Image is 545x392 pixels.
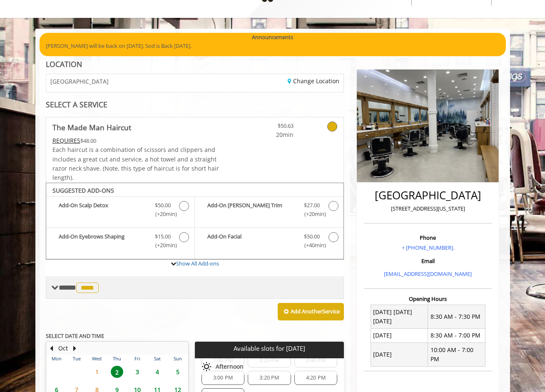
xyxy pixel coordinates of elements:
span: Each haircut is a combination of scissors and clippers and includes a great cut and service, a ho... [52,146,219,181]
span: 20min [244,130,294,139]
label: Add-On Facial [199,232,339,252]
a: + [PHONE_NUMBER]. [402,244,454,251]
td: Select day4 [147,363,167,381]
p: [PERSON_NAME] will be back on [DATE]. Sod is Back [DATE]. [46,42,500,50]
td: 10:00 AM - 7:00 PM [428,343,485,367]
a: Show All Add-ons [176,260,219,267]
h3: Opening Hours [364,296,492,302]
p: Available slots for [DATE] [198,345,341,352]
h2: [GEOGRAPHIC_DATA] [366,189,490,201]
div: SELECT A SERVICE [46,101,344,109]
span: 3 [131,366,144,378]
span: $27.00 [304,201,320,210]
b: SELECT DATE AND TIME [46,332,104,340]
td: 8:30 AM - 7:00 PM [428,328,485,342]
b: Add-On Scalp Detox [59,201,147,218]
td: [DATE] [371,328,428,342]
b: Add-On Eyebrows Shaping [59,232,147,250]
span: 5 [172,366,184,378]
th: Thu [107,355,127,363]
td: Select day5 [167,363,188,381]
b: SUGGESTED ADD-ONS [52,186,114,194]
b: Add Another Service [291,308,340,315]
h3: Phone [366,235,490,241]
td: Select day3 [127,363,147,381]
span: This service needs some Advance to be paid before we block your appointment [52,136,80,144]
div: 3:00 PM [202,371,244,385]
td: [DATE] [DATE] [DATE] [371,305,428,329]
span: $50.00 [155,201,171,210]
span: 2 [111,366,123,378]
span: 4 [151,366,164,378]
td: 8:30 AM - 7:30 PM [428,305,485,329]
label: Add-On Beard Trim [199,201,339,221]
a: Change Location [288,77,339,85]
b: Announcements [252,33,293,42]
span: $50.00 [304,232,320,241]
button: Oct [58,344,68,353]
b: Add-On Facial [207,232,296,250]
a: $50.63 [244,117,294,139]
p: [STREET_ADDRESS][US_STATE] [366,204,490,213]
label: Add-On Scalp Detox [50,201,190,221]
div: The Made Man Haircut Add-onS [46,183,344,260]
span: $15.00 [155,232,171,241]
span: 3:20 PM [259,375,279,381]
span: 1 [91,366,103,378]
th: Fri [127,355,147,363]
span: (+20min ) [299,210,324,218]
span: (+40min ) [299,241,324,250]
span: [GEOGRAPHIC_DATA] [50,78,109,84]
span: 3:00 PM [213,375,233,381]
button: Add AnotherService [278,303,344,320]
td: [DATE] [371,343,428,367]
label: Add-On Eyebrows Shaping [50,232,190,252]
td: Select day2 [107,363,127,381]
span: (+20min ) [150,210,175,218]
b: LOCATION [46,59,82,69]
th: Sat [147,355,167,363]
div: 3:20 PM [248,371,291,385]
b: The Made Man Haircut [52,122,131,133]
b: Add-On [PERSON_NAME] Trim [207,201,296,218]
div: $48.00 [52,136,220,145]
th: Tue [67,355,87,363]
div: 4:20 PM [294,371,337,385]
button: Next Month [72,344,78,353]
th: Wed [87,355,107,363]
span: (+20min ) [150,241,175,250]
a: [EMAIL_ADDRESS][DOMAIN_NAME] [384,270,472,278]
span: Afternoon [216,363,244,370]
td: Select day1 [87,363,107,381]
span: 4:20 PM [306,375,326,381]
th: Mon [47,355,67,363]
button: Previous Month [48,344,55,353]
img: afternoon slots [202,362,212,372]
th: Sun [167,355,188,363]
h3: Email [366,258,490,264]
